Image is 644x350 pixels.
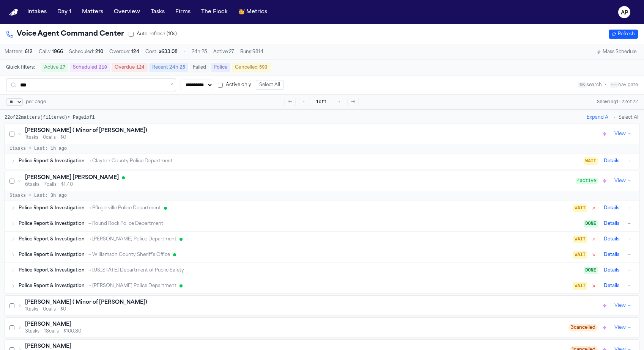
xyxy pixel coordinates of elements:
button: → [625,235,633,243]
kbd: ⌘K [578,82,586,88]
span: 1 tasks [25,306,38,312]
button: Details [601,250,622,259]
div: Showing 1 - 22 of 22 [597,99,638,105]
span: Runs: 9814 [240,49,263,55]
span: • [614,115,616,121]
div: 22 of 22 matters (filtered) • Page 1 of 1 [5,115,95,121]
span: → Williamson County Sheriff’s Office [88,252,170,258]
div: Police Report & Investigation→Round Rock Police DepartmentDONEDetails→ [5,216,639,231]
button: Intakes [24,5,50,19]
button: Details [601,157,622,166]
button: Select All [619,115,639,121]
button: Active27 [41,63,68,72]
span: Police Report & Investigation [19,267,85,273]
a: Day 1 [54,5,74,19]
span: $100.80 [63,328,81,334]
span: 7 calls [44,182,57,188]
button: View → [611,323,635,332]
button: Firms [172,5,194,19]
button: The Flock [198,5,231,19]
span: → [PERSON_NAME] Police Department [88,236,176,242]
button: → [625,157,633,165]
a: Matters [79,5,106,19]
span: 124 [131,50,139,54]
div: [PERSON_NAME] ( Minor of [PERSON_NAME])1tasks0calls$0View → [5,296,639,315]
div: Police Report & Investigation→[PERSON_NAME] Police DepartmentWAITDetails→ [5,278,639,293]
button: Terminate active run [590,252,598,258]
span: Scheduled: [69,49,103,55]
button: Trigger police scheduler [601,177,608,185]
div: [PERSON_NAME]3tasks18calls$100.803cancelledView → [5,318,639,337]
button: Trigger police scheduler [601,130,608,138]
span: → [PERSON_NAME] Police Department [88,283,176,289]
span: Police Report & Investigation [19,221,85,227]
button: Details [601,281,622,290]
span: • [184,49,186,55]
input: Auto-refresh (10s) [129,32,134,37]
div: Police Report & Investigation→Clayton County Police DepartmentWAITDetails→ [5,154,639,169]
button: → [625,204,633,212]
span: 25 [180,65,185,70]
span: Status: waiting [573,282,587,290]
button: Terminate active run [590,236,598,242]
button: Overdue124 [112,63,148,72]
span: 4 active [576,178,598,184]
span: 0 calls [43,135,56,141]
span: Police Report & Investigation [19,158,85,164]
span: Calls: [39,49,63,55]
kbd: ←→ [610,82,618,88]
div: search navigate [578,82,638,88]
button: Overview [111,5,143,19]
button: Expand All [587,115,611,121]
button: ← [299,98,310,106]
button: → [625,267,633,274]
span: Police Report & Investigation [19,236,85,242]
label: Active only [218,82,251,88]
span: per page [26,99,46,105]
span: Cost: [145,49,178,55]
span: 612 [25,50,33,54]
span: $0 [60,135,66,141]
img: Finch Logo [9,9,18,16]
div: 1 tasks • Last: 1h ago [5,144,639,154]
a: Home [9,9,18,16]
span: 593 [259,65,268,70]
span: 1 tasks [25,135,38,141]
button: View → [611,129,635,138]
span: 210 [95,50,103,54]
button: → [625,282,633,290]
a: Tasks [148,5,168,19]
span: 0 calls [43,306,56,312]
button: Details [601,235,622,244]
div: Police Report & Investigation→Pflugerville Police DepartmentWAITDetails→ [5,201,639,216]
span: Status: waiting [573,204,587,212]
span: 1 of 1 [313,98,330,106]
button: View → [611,176,635,185]
span: $ 633.08 [159,50,178,54]
h3: [PERSON_NAME] ( Minor of [PERSON_NAME]) [25,127,147,135]
span: Police Report & Investigation [19,283,85,289]
span: • [605,83,607,87]
h3: [PERSON_NAME] ( Minor of [PERSON_NAME]) [25,299,147,306]
button: → [625,220,633,228]
span: 3 tasks [25,328,39,334]
h3: [PERSON_NAME] [PERSON_NAME] [25,174,119,182]
span: → Clayton County Police Department [88,158,173,164]
span: Status: waiting [573,251,587,259]
span: $0 [60,306,66,312]
span: 27 [60,65,65,70]
button: Details [601,266,622,275]
span: Overdue: [109,49,139,55]
span: Police Report & Investigation [19,252,85,258]
span: 124 [136,65,145,70]
div: Police Report & Investigation→[PERSON_NAME] Police DepartmentWAITDetails→ [5,232,639,247]
button: Trigger police scheduler [601,324,608,331]
span: Matters: [5,49,33,55]
div: [PERSON_NAME] [PERSON_NAME]6tasks7calls$1.404activeView → [5,171,639,191]
span: Quick filters: [6,64,35,71]
button: → [625,251,633,259]
div: [PERSON_NAME] ( Minor of [PERSON_NAME])1tasks0calls$0View → [5,124,639,144]
span: 18 calls [44,328,59,334]
div: Police Report & Investigation→Williamson County Sheriff’s OfficeWAITDetails→ [5,247,639,262]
